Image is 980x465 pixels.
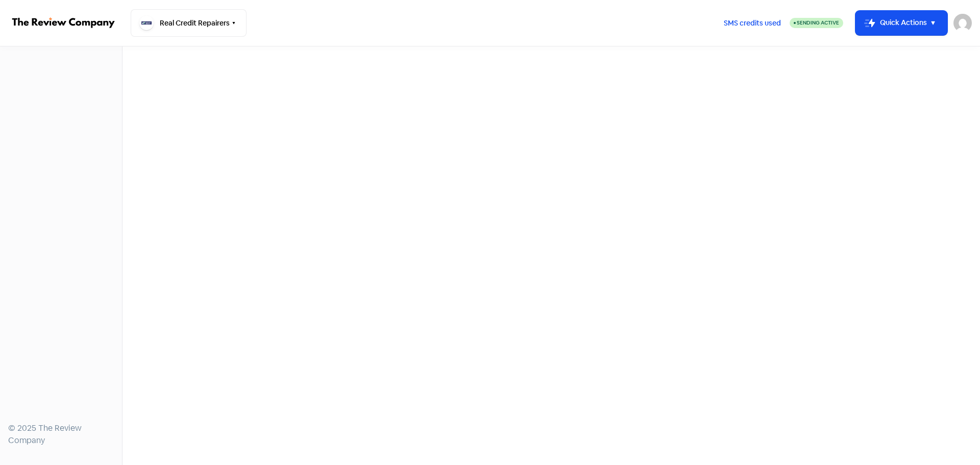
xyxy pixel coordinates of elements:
a: Sending Active [790,17,843,29]
span: Sending Active [797,19,839,26]
span: SMS credits used [724,18,781,29]
button: Quick Actions [855,11,947,35]
a: SMS credits used [715,17,790,28]
img: User [953,14,972,32]
div: © 2025 The Review Company [8,422,114,447]
button: Real Credit Repairers [131,9,247,37]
